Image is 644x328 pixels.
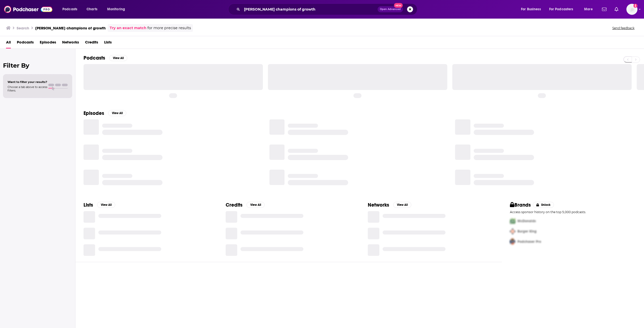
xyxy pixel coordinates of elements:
[633,4,637,8] svg: Add a profile image
[393,202,411,208] button: View All
[626,4,637,15] span: Logged in as tbenabid
[108,110,126,116] button: View All
[510,210,636,214] p: Access sponsor history on the top 5,000 podcasts.
[147,25,191,31] span: for more precise results
[3,62,72,69] h2: Filter By
[517,229,537,233] span: Burger King
[85,38,98,49] a: Credits
[508,237,517,247] img: Third Pro Logo
[109,55,127,61] button: View All
[84,55,105,61] h2: Podcasts
[97,202,115,208] button: View All
[368,202,389,208] h2: Networks
[62,38,79,49] a: Networks
[521,6,541,13] span: For Business
[247,202,265,208] button: View All
[626,4,637,15] button: Show profile menu
[508,216,517,226] img: First Pro Logo
[517,5,547,13] button: open menu
[104,5,132,13] button: open menu
[84,110,104,116] h2: Episodes
[84,202,115,208] a: ListsView All
[62,6,77,13] span: Podcasts
[226,202,265,208] a: CreditsView All
[17,38,34,49] a: Podcasts
[242,5,378,13] input: Search podcasts, credits, & more...
[517,240,541,244] span: Podchaser Pro
[17,26,29,30] h3: Search
[394,3,403,8] span: New
[613,5,620,14] a: Show notifications dropdown
[549,6,573,13] span: For Podcasters
[84,110,126,116] a: EpisodesView All
[584,6,593,13] span: More
[226,202,243,208] h2: Credits
[378,6,403,12] button: Open AdvancedNew
[600,5,609,14] a: Show notifications dropdown
[510,202,531,208] h2: Brands
[84,202,93,208] h2: Lists
[6,38,11,49] a: All
[107,6,125,13] span: Monitoring
[4,5,52,14] img: Podchaser - Follow, Share and Rate Podcasts
[380,8,401,11] span: Open Advanced
[546,5,581,13] button: open menu
[581,5,599,13] button: open menu
[104,38,112,49] a: Lists
[84,55,127,61] a: PodcastsView All
[8,85,47,92] span: Choose a tab above to access filters.
[626,4,637,15] img: User Profile
[368,202,411,208] a: NetworksView All
[40,38,56,49] a: Episodes
[517,219,536,223] span: McDonalds
[35,26,106,30] h3: [PERSON_NAME] champions of growth
[611,26,636,30] button: Send feedback
[83,5,100,13] a: Charts
[87,6,97,13] span: Charts
[8,80,47,84] span: Want to filter your results?
[533,202,554,208] button: Unlock
[508,226,517,237] img: Second Pro Logo
[59,5,84,13] button: open menu
[110,25,146,31] a: Try an exact match
[233,4,422,15] div: Search podcasts, credits, & more...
